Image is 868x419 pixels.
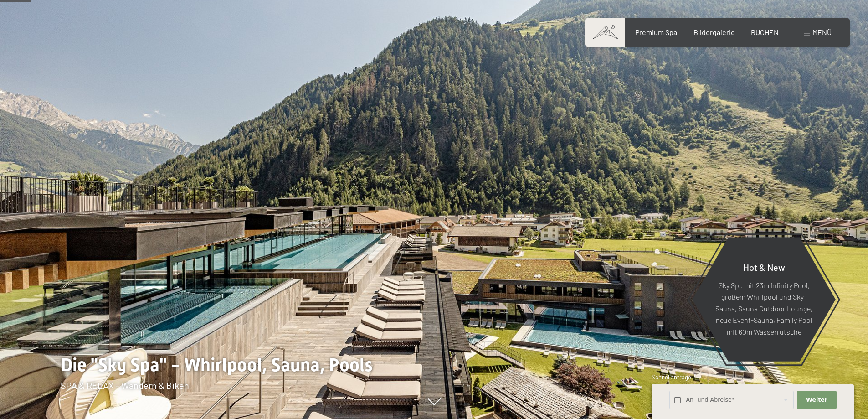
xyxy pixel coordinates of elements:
[751,28,779,36] a: BUCHEN
[797,391,836,409] button: Weiter
[692,237,836,362] a: Hot & New Sky Spa mit 23m Infinity Pool, großem Whirlpool und Sky-Sauna, Sauna Outdoor Lounge, ne...
[743,261,785,272] span: Hot & New
[812,28,832,36] span: Menü
[652,373,691,381] span: Schnellanfrage
[714,279,813,337] p: Sky Spa mit 23m Infinity Pool, großem Whirlpool und Sky-Sauna, Sauna Outdoor Lounge, neue Event-S...
[635,28,677,36] a: Premium Spa
[693,28,735,36] a: Bildergalerie
[806,396,827,404] span: Weiter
